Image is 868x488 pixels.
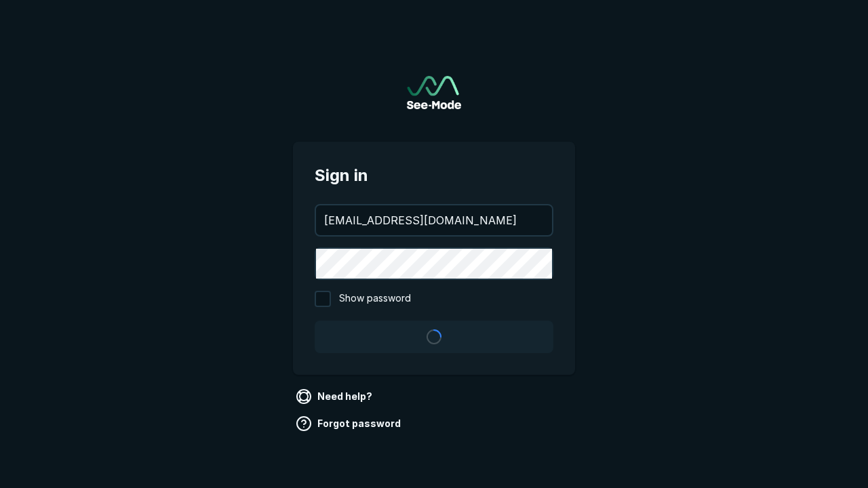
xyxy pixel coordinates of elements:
img: See-Mode Logo [407,76,461,109]
span: Sign in [315,163,553,188]
a: Forgot password [293,413,406,434]
span: Show password [339,291,411,307]
a: Need help? [293,386,378,407]
input: your@email.com [316,205,552,235]
a: Go to sign in [407,76,461,109]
